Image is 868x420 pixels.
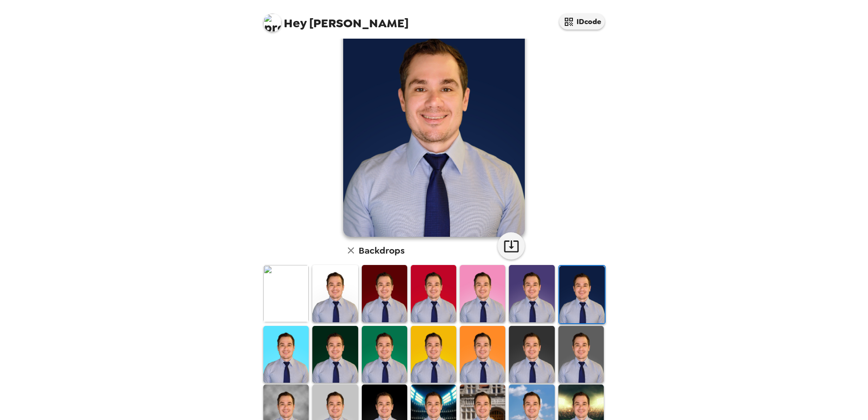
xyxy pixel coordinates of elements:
[359,243,404,258] h6: Backdrops
[343,10,525,237] img: user
[284,15,306,31] span: Hey
[263,14,281,32] img: profile pic
[263,265,309,322] img: Original
[559,14,605,30] button: IDcode
[263,9,409,30] span: [PERSON_NAME]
